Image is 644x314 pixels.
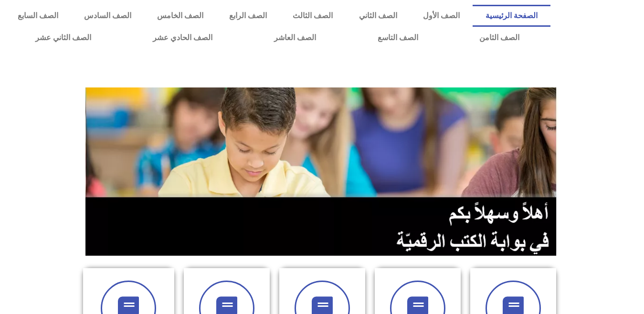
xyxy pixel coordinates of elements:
[346,5,410,27] a: الصف الثاني
[449,27,550,49] a: الصف الثامن
[347,27,449,49] a: الصف التاسع
[410,5,473,27] a: الصف الأول
[280,5,346,27] a: الصف الثالث
[5,5,71,27] a: الصف السابع
[71,5,144,27] a: الصف السادس
[5,27,122,49] a: الصف الثاني عشر
[473,5,550,27] a: الصفحة الرئيسية
[144,5,216,27] a: الصف الخامس
[243,27,347,49] a: الصف العاشر
[122,27,243,49] a: الصف الحادي عشر
[216,5,280,27] a: الصف الرابع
